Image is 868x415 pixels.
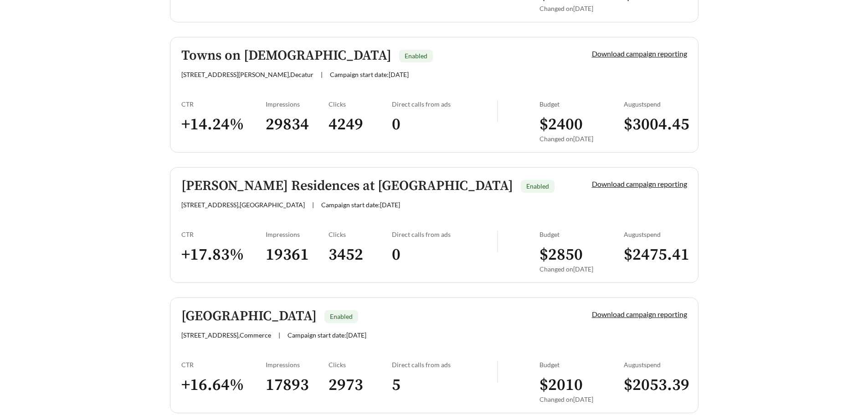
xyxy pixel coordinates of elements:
span: [STREET_ADDRESS] , Commerce [181,331,271,339]
div: Direct calls from ads [392,100,497,108]
span: Enabled [330,313,353,320]
a: Towns on [DEMOGRAPHIC_DATA]Enabled[STREET_ADDRESS][PERSON_NAME],Decatur|Campaign start date:[DATE... [170,37,699,153]
h3: $ 2053.39 [624,375,687,395]
h3: + 14.24 % [181,114,266,135]
h3: $ 2400 [539,114,624,135]
span: | [312,201,314,209]
h3: 3452 [329,245,392,265]
div: Budget [539,231,624,238]
h5: [GEOGRAPHIC_DATA] [181,309,317,324]
h5: Towns on [DEMOGRAPHIC_DATA] [181,48,391,63]
span: Campaign start date: [DATE] [321,201,400,209]
div: Impressions [266,361,329,369]
span: Enabled [526,182,549,190]
div: Changed on [DATE] [539,395,624,403]
div: Changed on [DATE] [539,265,624,273]
div: Direct calls from ads [392,231,497,238]
div: Direct calls from ads [392,361,497,369]
h3: + 17.83 % [181,245,266,265]
h3: 0 [392,114,497,135]
div: CTR [181,100,266,108]
div: Clicks [329,231,392,238]
div: Impressions [266,100,329,108]
span: Campaign start date: [DATE] [330,71,409,78]
h3: $ 3004.45 [624,114,687,135]
h3: $ 2475.41 [624,245,687,265]
a: [PERSON_NAME] Residences at [GEOGRAPHIC_DATA]Enabled[STREET_ADDRESS],[GEOGRAPHIC_DATA]|Campaign s... [170,167,699,283]
h3: 17893 [266,375,329,395]
h3: 5 [392,375,497,395]
div: August spend [624,361,687,369]
div: Changed on [DATE] [539,5,624,12]
img: line [497,361,498,383]
h3: + 16.64 % [181,375,266,395]
img: line [497,231,498,252]
h3: 29834 [266,114,329,135]
h3: $ 2850 [539,245,624,265]
h3: 0 [392,245,497,265]
div: Clicks [329,361,392,369]
h3: 19361 [266,245,329,265]
img: line [497,100,498,122]
div: Changed on [DATE] [539,135,624,143]
div: Impressions [266,231,329,238]
div: August spend [624,231,687,238]
div: CTR [181,361,266,369]
h3: $ 2010 [539,375,624,395]
span: Campaign start date: [DATE] [288,331,366,339]
span: [STREET_ADDRESS] , [GEOGRAPHIC_DATA] [181,201,305,209]
h3: 2973 [329,375,392,395]
h3: 4249 [329,114,392,135]
div: Budget [539,100,624,108]
div: Clicks [329,100,392,108]
a: Download campaign reporting [592,310,687,318]
span: | [278,331,280,339]
a: [GEOGRAPHIC_DATA]Enabled[STREET_ADDRESS],Commerce|Campaign start date:[DATE]Download campaign rep... [170,297,699,413]
h5: [PERSON_NAME] Residences at [GEOGRAPHIC_DATA] [181,179,513,194]
a: Download campaign reporting [592,179,687,188]
div: Budget [539,361,624,369]
a: Download campaign reporting [592,49,687,58]
span: Enabled [405,52,427,60]
div: CTR [181,231,266,238]
span: [STREET_ADDRESS][PERSON_NAME] , Decatur [181,71,313,78]
div: August spend [624,100,687,108]
span: | [321,71,323,78]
